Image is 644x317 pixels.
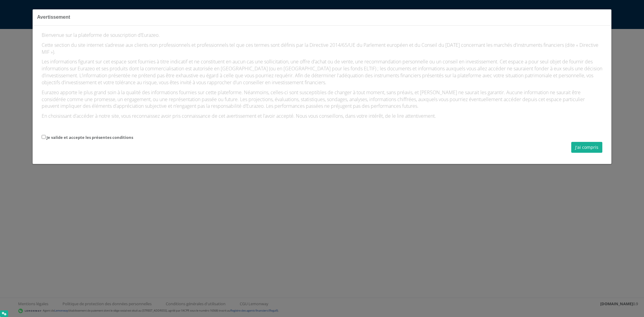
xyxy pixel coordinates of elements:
[42,32,603,39] p: Bienvenue sur la plateforme de souscription d’Eurazeo.
[42,89,603,110] p: Eurazeo apporte le plus grand soin à la qualité des informations fournies sur cette plateforme. N...
[42,113,603,120] p: En choisissant d’accéder à notre site, vous reconnaissez avoir pris connaissance de cet avertisse...
[37,14,607,21] h3: Avertissement
[42,58,603,86] p: Les informations figurant sur cet espace sont fournies à titre indicatif et ne constituent en auc...
[46,135,133,140] label: Je valide et accepte les présentes conditions
[42,42,603,56] p: Cette section du site internet s’adresse aux clients non professionnels et professionnels tel que...
[571,142,602,153] button: J'ai compris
